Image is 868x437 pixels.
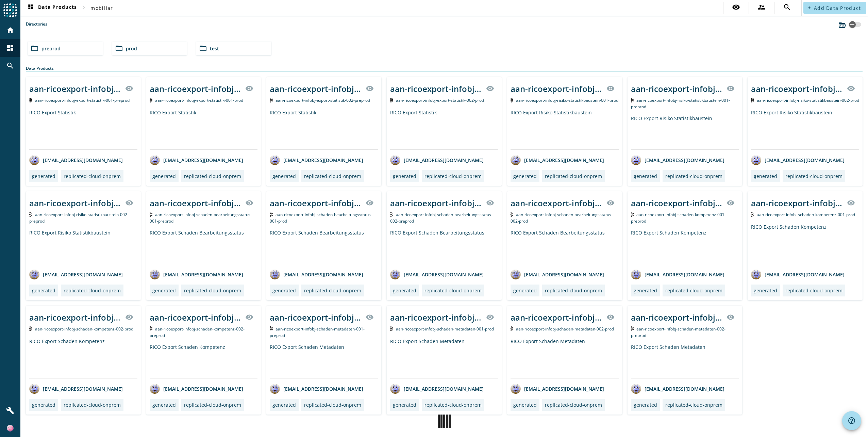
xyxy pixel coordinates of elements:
img: Kafka Topic: aan-ricoexport-infobj-export-statistik-001-preprod [29,98,32,102]
div: replicated-cloud-onprem [64,173,121,179]
div: aan-ricoexport-infobj-schaden-kompetenz-001-_stage_ [631,197,723,209]
img: avatar [270,269,280,279]
mat-icon: visibility [366,199,374,207]
mat-icon: visibility [125,84,133,93]
mat-icon: supervisor_account [757,3,766,11]
mat-icon: visibility [245,199,253,207]
div: aan-ricoexport-infobj-risiko-statistikbaustein-001-_stage_ [511,83,602,94]
img: Kafka Topic: aan-ricoexport-infobj-risiko-statistikbaustein-001-prod [511,98,514,102]
div: [EMAIL_ADDRESS][DOMAIN_NAME] [631,384,724,394]
img: avatar [150,384,160,394]
mat-icon: search [783,3,791,11]
span: Kafka Topic: aan-ricoexport-infobj-risiko-statistikbaustein-001-prod [516,97,618,103]
div: RICO Export Risiko Statistikbaustein [751,109,859,149]
div: replicated-cloud-onprem [304,402,361,408]
span: Kafka Topic: aan-ricoexport-infobj-export-statistik-001-preprod [35,97,130,103]
img: Kafka Topic: aan-ricoexport-infobj-schaden-metadaten-002-preprod [631,326,634,331]
img: Kafka Topic: aan-ricoexport-infobj-risiko-statistikbaustein-002-preprod [29,212,32,217]
div: RICO Export Statistik [270,109,378,149]
mat-icon: visibility [606,313,615,321]
div: RICO Export Schaden Bearbeitungsstatus [390,229,498,264]
div: RICO Export Risiko Statistikbaustein [29,229,137,264]
mat-icon: visibility [727,199,735,207]
img: Kafka Topic: aan-ricoexport-infobj-risiko-statistikbaustein-002-prod [751,98,754,102]
img: avatar [631,155,641,165]
img: avatar [150,155,160,165]
div: RICO Export Schaden Kompetenz [751,224,859,264]
img: a1f413f185f42e5fbc95133e9187bf66 [7,425,14,432]
span: Kafka Topic: aan-ricoexport-infobj-schaden-metadaten-001-prod [396,326,494,332]
mat-icon: help_outline [848,417,856,425]
div: replicated-cloud-onprem [304,173,361,179]
mat-icon: build [6,406,14,415]
div: aan-ricoexport-infobj-risiko-statistikbaustein-001-_stage_ [631,83,723,94]
div: [EMAIL_ADDRESS][DOMAIN_NAME] [150,269,243,279]
div: generated [634,287,657,294]
div: generated [272,402,296,408]
div: aan-ricoexport-infobj-export-statistik-002-_stage_ [270,83,362,94]
div: aan-ricoexport-infobj-schaden-metadaten-001-_stage_ [390,312,482,323]
img: avatar [511,155,521,165]
div: generated [32,402,55,408]
img: Kafka Topic: aan-ricoexport-infobj-schaden-metadaten-001-prod [390,326,393,331]
div: aan-ricoexport-infobj-schaden-metadaten-001-_stage_ [270,312,362,323]
div: RICO Export Statistik [150,109,258,149]
img: avatar [631,269,641,279]
div: replicated-cloud-onprem [785,173,842,179]
span: Kafka Topic: aan-ricoexport-infobj-risiko-statistikbaustein-001-preprod [631,97,730,110]
mat-icon: visibility [486,84,494,93]
div: generated [754,287,777,294]
span: Kafka Topic: aan-ricoexport-infobj-risiko-statistikbaustein-002-preprod [29,212,129,224]
img: spoud-logo.svg [3,3,17,17]
div: aan-ricoexport-infobj-export-statistik-002-_stage_ [390,83,482,94]
span: mobiliar [90,5,113,11]
img: avatar [511,269,521,279]
div: [EMAIL_ADDRESS][DOMAIN_NAME] [150,384,243,394]
div: generated [513,287,537,294]
mat-icon: folder_open [115,44,123,52]
button: Add Data Product [803,2,866,14]
label: Directories [26,21,47,34]
mat-icon: home [6,26,14,34]
img: avatar [511,384,521,394]
div: generated [393,402,416,408]
mat-icon: visibility [727,313,735,321]
span: Data Products [27,4,77,12]
img: avatar [751,269,761,279]
div: [EMAIL_ADDRESS][DOMAIN_NAME] [631,155,724,165]
div: [EMAIL_ADDRESS][DOMAIN_NAME] [751,155,845,165]
img: avatar [390,155,400,165]
div: [EMAIL_ADDRESS][DOMAIN_NAME] [390,384,484,394]
mat-icon: visibility [366,313,374,321]
div: generated [152,173,176,179]
mat-icon: visibility [125,313,133,321]
span: Kafka Topic: aan-ricoexport-infobj-schaden-bearbeitungsstatus-002-preprod [390,212,493,224]
div: aan-ricoexport-infobj-schaden-bearbeitungsstatus-001-_stage_ [150,197,241,209]
div: generated [32,287,55,294]
span: Kafka Topic: aan-ricoexport-infobj-schaden-kompetenz-001-prod [757,212,855,217]
span: Add Data Product [814,5,861,11]
mat-icon: visibility [847,84,855,93]
span: Kafka Topic: aan-ricoexport-infobj-schaden-bearbeitungsstatus-002-prod [511,212,613,224]
img: Kafka Topic: aan-ricoexport-infobj-schaden-bearbeitungsstatus-002-prod [511,212,514,217]
div: RICO Export Schaden Metadaten [390,338,498,378]
span: preprod [41,45,61,52]
img: Kafka Topic: aan-ricoexport-infobj-schaden-kompetenz-002-prod [29,326,32,331]
div: replicated-cloud-onprem [785,287,842,294]
span: Kafka Topic: aan-ricoexport-infobj-export-statistik-001-prod [155,97,243,103]
div: [EMAIL_ADDRESS][DOMAIN_NAME] [390,269,484,279]
div: RICO Export Schaden Bearbeitungsstatus [270,229,378,264]
div: replicated-cloud-onprem [665,287,722,294]
div: aan-ricoexport-infobj-schaden-bearbeitungsstatus-002-_stage_ [390,197,482,209]
div: replicated-cloud-onprem [64,287,121,294]
div: aan-ricoexport-infobj-risiko-statistikbaustein-002-_stage_ [751,83,843,94]
div: [EMAIL_ADDRESS][DOMAIN_NAME] [270,155,363,165]
mat-icon: visibility [606,199,615,207]
div: replicated-cloud-onprem [424,287,482,294]
div: replicated-cloud-onprem [184,173,241,179]
img: avatar [270,155,280,165]
div: [EMAIL_ADDRESS][DOMAIN_NAME] [150,155,243,165]
div: [EMAIL_ADDRESS][DOMAIN_NAME] [511,155,604,165]
div: RICO Export Statistik [390,109,498,149]
div: RICO Export Schaden Kompetenz [150,344,258,378]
